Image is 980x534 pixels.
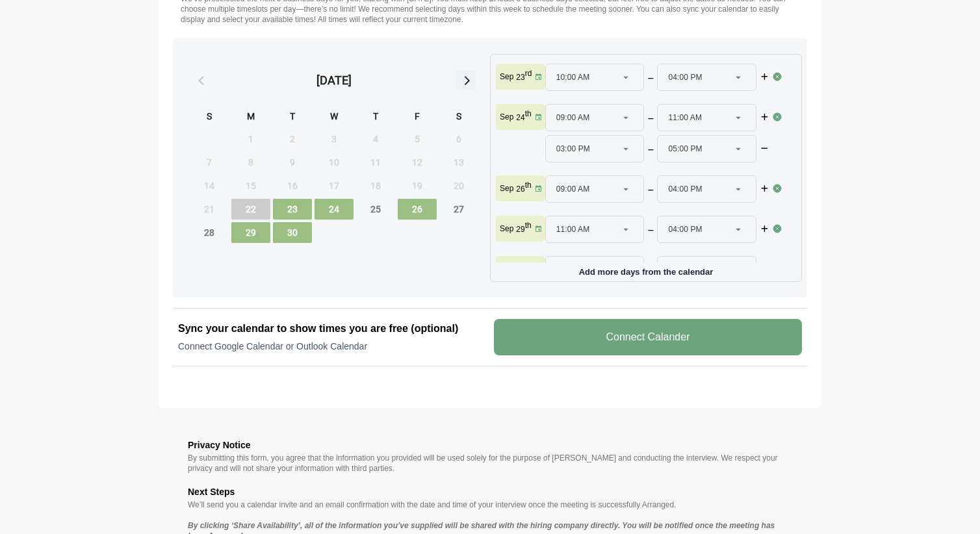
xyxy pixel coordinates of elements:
sup: th [525,181,532,190]
strong: 26 [516,184,524,194]
span: 11:00 AM [556,216,590,242]
span: Saturday, September 20, 2025 [439,175,478,196]
h3: Next Steps [188,484,792,500]
span: Sunday, September 28, 2025 [190,222,229,243]
span: Thursday, September 4, 2025 [356,129,395,149]
span: Thursday, September 11, 2025 [356,152,395,173]
p: We’ll send you a calendar invite and an email confirmation with the date and time of your intervi... [188,500,792,510]
span: Friday, September 5, 2025 [398,129,437,149]
span: 04:00 PM [668,64,702,90]
span: Thursday, September 25, 2025 [356,199,395,220]
span: Tuesday, September 9, 2025 [273,152,312,173]
div: T [356,109,395,126]
div: M [231,109,270,126]
span: Wednesday, September 24, 2025 [315,199,354,220]
span: 04:00 PM [668,216,702,242]
h3: Privacy Notice [188,437,792,453]
span: Saturday, September 6, 2025 [439,129,478,149]
span: Saturday, September 27, 2025 [439,199,478,220]
span: Wednesday, September 10, 2025 [315,152,354,173]
span: Saturday, September 13, 2025 [439,152,478,173]
sup: th [525,221,532,230]
span: Monday, September 8, 2025 [231,152,270,173]
span: Sunday, September 14, 2025 [190,175,229,196]
span: Tuesday, September 23, 2025 [273,199,312,220]
span: Tuesday, September 30, 2025 [273,222,312,243]
strong: 23 [516,73,524,82]
span: Tuesday, September 16, 2025 [273,175,312,196]
span: Friday, September 19, 2025 [398,175,437,196]
div: [DATE] [316,71,352,90]
span: Sunday, September 21, 2025 [190,199,229,220]
sup: th [525,109,532,118]
p: Sep [500,112,513,122]
span: 09:00 AM [556,105,590,131]
v-button: Connect Calander [494,319,802,355]
p: Sep [500,183,513,194]
sup: th [525,261,532,270]
span: 04:00 PM [668,257,702,283]
span: Monday, September 22, 2025 [231,199,270,220]
span: Monday, September 1, 2025 [231,129,270,149]
p: Sep [500,223,513,234]
strong: 29 [516,225,524,234]
span: Wednesday, September 17, 2025 [315,175,354,196]
span: 05:00 PM [668,136,702,162]
span: Friday, September 12, 2025 [398,152,437,173]
span: Monday, September 15, 2025 [231,175,270,196]
span: Monday, September 29, 2025 [231,222,270,243]
div: S [190,109,229,126]
span: 10:00 AM [556,64,590,90]
span: 09:00 AM [556,176,590,202]
p: By submitting this form, you agree that the information you provided will be used solely for the ... [188,453,792,474]
div: W [315,109,354,126]
p: Sep [500,71,513,82]
span: 03:00 PM [556,136,590,162]
div: S [439,109,478,126]
span: 04:00 PM [668,176,702,202]
span: 11:00 AM [668,105,702,131]
strong: 24 [516,113,524,122]
p: Add more days from the calendar [496,262,796,276]
span: 09:00 AM [556,257,590,283]
p: Connect Google Calendar or Outlook Calendar [178,340,486,353]
span: Sunday, September 7, 2025 [190,152,229,173]
sup: rd [525,69,532,78]
span: Wednesday, September 3, 2025 [315,129,354,149]
div: T [273,109,312,126]
span: Thursday, September 18, 2025 [356,175,395,196]
h2: Sync your calendar to show times you are free (optional) [178,321,486,337]
span: Tuesday, September 2, 2025 [273,129,312,149]
div: F [398,109,437,126]
span: Friday, September 26, 2025 [398,199,437,220]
